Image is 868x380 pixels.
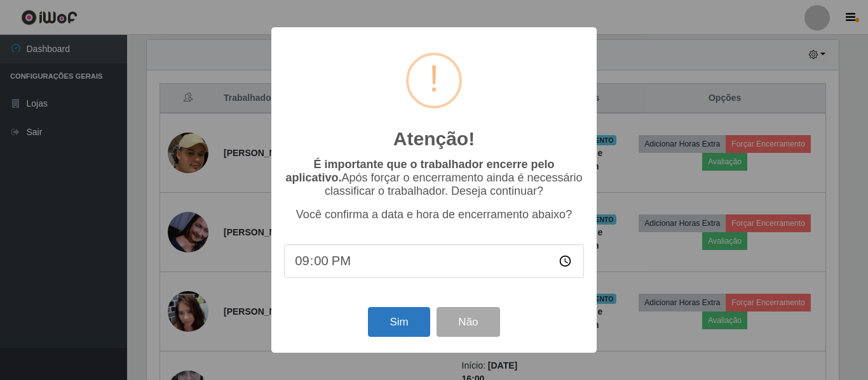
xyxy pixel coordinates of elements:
[285,158,554,184] b: É importante que o trabalhador encerre pelo aplicativo.
[284,158,584,198] p: Após forçar o encerramento ainda é necessário classificar o trabalhador. Deseja continuar?
[368,307,430,337] button: Sim
[437,307,499,337] button: Não
[284,208,584,221] p: Você confirma a data e hora de encerramento abaixo?
[393,128,475,150] h2: Atenção!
